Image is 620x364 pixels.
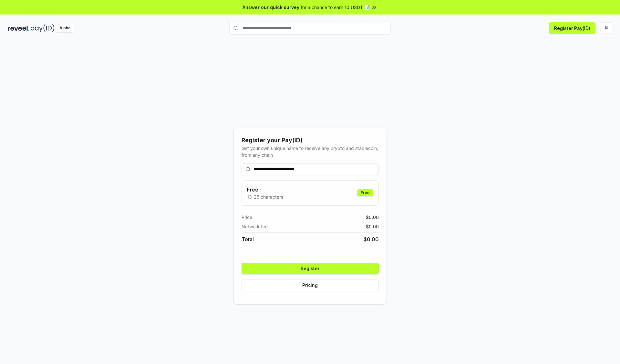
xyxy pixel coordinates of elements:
[242,280,379,291] button: Pricing
[364,235,379,243] span: $ 0.00
[242,145,379,158] div: Get your own unique name to receive any crypto and stablecoin, from any chain
[242,235,254,243] span: Total
[357,189,373,196] div: Free
[8,24,29,32] img: reveel_dark
[242,136,379,145] div: Register your Pay(ID)
[242,223,268,230] span: Network fee
[56,24,74,32] div: Alpha
[366,223,379,230] span: $ 0.00
[242,263,379,274] button: Register
[366,214,379,221] span: $ 0.00
[549,22,595,34] button: Register Pay(ID)
[247,186,283,193] h3: Free
[247,193,283,200] p: 13-25 characters
[243,4,299,11] span: Answer our quick survey
[31,24,55,32] img: pay_id
[242,214,252,221] span: Price
[301,4,370,11] span: for a chance to earn 10 USDT 📝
